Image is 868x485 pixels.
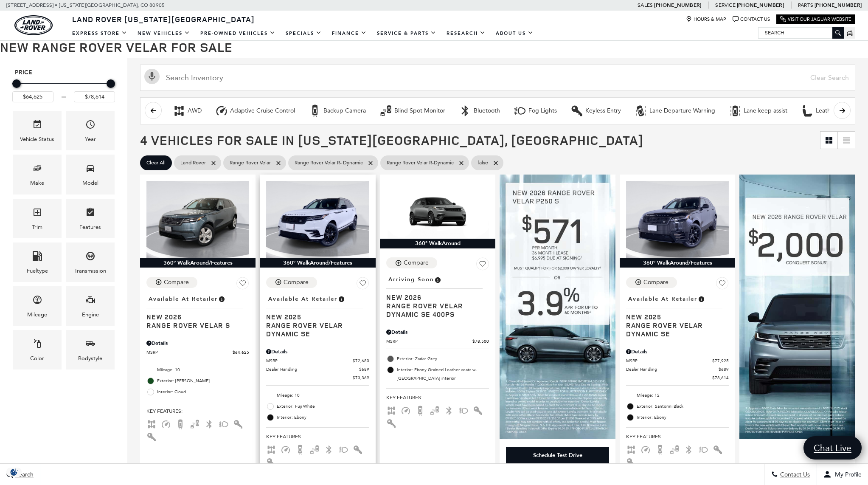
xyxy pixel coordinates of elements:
[386,338,489,344] a: MSRP $78,500
[266,358,369,364] a: MSRP $72,680
[66,155,115,194] div: ModelModel
[309,446,320,452] span: Blind Spot Monitor
[372,26,441,41] a: Service & Parts
[324,446,334,452] span: Bluetooth
[712,375,729,381] span: $78,614
[15,69,112,76] h5: Price
[798,2,813,8] span: Parts
[476,257,489,274] button: Save Vehicle
[441,26,491,41] a: Research
[649,107,715,115] div: Lane Departure Warning
[284,279,309,286] div: Compare
[397,355,489,363] span: Exterior: Zadar Grey
[353,446,363,452] span: Interior Accents
[266,277,317,288] button: Compare Vehicle
[85,161,96,178] span: Model
[719,366,729,372] span: $689
[180,158,206,168] span: Land Rover
[528,107,557,115] div: Fog Lights
[637,413,729,422] span: Interior: Ebony
[637,402,729,411] span: Exterior: Santorini Black
[353,358,369,364] span: $72,680
[230,158,271,168] span: Range Rover Velar
[146,433,157,439] span: Keyless Entry
[295,446,305,452] span: Backup Camera
[380,239,495,248] div: 360° WalkAround
[388,275,434,284] span: Arriving Soon
[686,16,726,23] a: Hours & Map
[386,181,489,239] img: 2026 LAND ROVER Range Rover Velar Dynamic SE 400PS
[266,390,369,401] li: Mileage: 10
[478,158,488,168] span: false
[626,321,722,338] span: Range Rover Velar Dynamic SE
[66,242,115,282] div: TransmissionTransmission
[14,15,53,35] a: land-rover
[146,339,249,347] div: Pricing Details - Range Rover Velar S
[620,258,735,268] div: 360° WalkAround/Features
[626,358,712,364] span: MSRP
[715,2,735,8] span: Service
[386,328,489,336] div: Pricing Details - Range Rover Velar Dynamic SE 400PS
[626,390,729,401] li: Mileage: 12
[655,446,665,452] span: Backup Camera
[78,354,102,363] div: Bodystyle
[375,102,450,120] button: Blind Spot MonitorBlind Spot Monitor
[566,102,626,120] button: Keyless EntryKeyless Entry
[72,14,255,24] span: Land Rover [US_STATE][GEOGRAPHIC_DATA]
[397,366,489,383] span: Interior: Ebony Grained Leather seats w-[GEOGRAPHIC_DATA] interior
[669,446,680,452] span: Blind Spot Monitor
[758,28,843,38] input: Search
[230,107,295,115] div: Adaptive Cruise Control
[13,330,62,369] div: ColorColor
[474,107,500,115] div: Bluetooth
[353,375,369,381] span: $73,369
[626,277,677,288] button: Compare Vehicle
[168,102,206,120] button: AWDAWD
[27,266,48,276] div: Fueltype
[831,471,862,478] span: My Profile
[533,451,582,459] div: Schedule Test Drive
[74,266,106,276] div: Transmission
[386,420,396,426] span: Keyless Entry
[796,102,857,120] button: Leather SeatsLeather Seats
[472,338,489,344] span: $78,500
[13,286,62,326] div: MileageMileage
[834,102,851,119] button: scroll right
[266,366,369,372] a: Dealer Handling $689
[626,313,722,321] span: New 2025
[509,102,562,120] button: Fog LightsFog Lights
[357,277,369,293] button: Save Vehicle
[778,471,810,478] span: Contact Us
[654,2,701,8] a: [PHONE_NUMBER]
[386,407,396,413] span: AWD
[801,104,814,117] div: Leather Seats
[401,407,411,413] span: Adaptive Cruise Control
[85,293,96,310] span: Engine
[712,358,729,364] span: $77,925
[233,420,243,426] span: Interior Accents
[14,15,53,35] img: Land Rover
[266,358,352,364] span: MSRP
[266,293,369,338] a: Available at RetailerNew 2025Range Rover Velar Dynamic SE
[713,446,723,452] span: Interior Accents
[733,16,770,23] a: Contact Us
[716,277,729,293] button: Save Vehicle
[211,102,300,120] button: Adaptive Cruise ControlAdaptive Cruise Control
[404,259,429,267] div: Compare
[281,446,291,452] span: Adaptive Cruise Control
[218,294,225,304] span: Vehicle is in stock and ready for immediate delivery. Due to demand, availability is subject to c...
[473,407,483,413] span: Interior Accents
[266,432,369,441] span: Key Features :
[85,249,96,266] span: Transmission
[454,102,505,120] button: BluetoothBluetooth
[277,413,369,422] span: Interior: Ebony
[491,26,539,41] a: About Us
[85,117,96,135] span: Year
[85,205,96,223] span: Features
[459,104,472,117] div: Bluetooth
[379,104,392,117] div: Blind Spot Monitor
[386,338,472,344] span: MSRP
[13,242,62,282] div: FueltypeFueltype
[13,111,62,150] div: VehicleVehicle Status
[304,102,371,120] button: Backup CameraBackup Camera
